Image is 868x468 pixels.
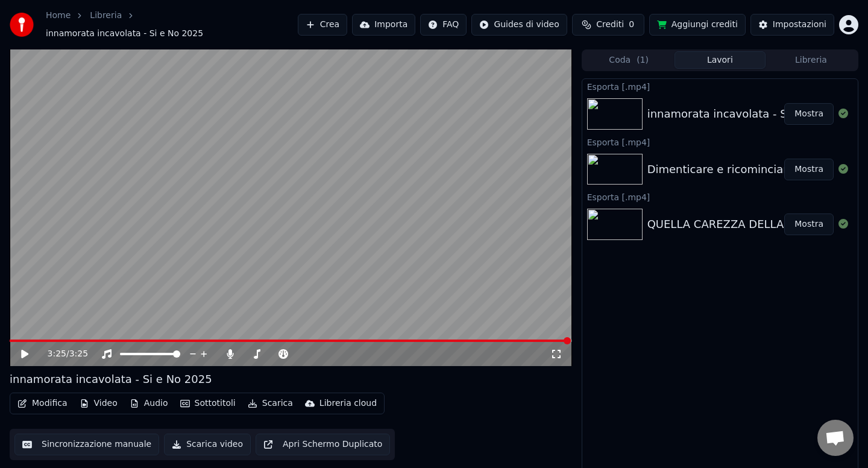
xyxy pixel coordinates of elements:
[13,395,72,412] button: Modifica
[125,395,173,412] button: Audio
[637,54,649,66] span: ( 1 )
[69,348,88,360] span: 3:25
[256,434,390,455] button: Apri Schermo Duplicato
[675,51,766,69] button: Lavori
[14,434,159,455] button: Sincronizzazione manuale
[649,14,746,36] button: Aggiungi crediti
[298,14,347,36] button: Crea
[784,159,834,180] button: Mostra
[647,106,850,122] div: innamorata incavolata - Si e No 2025
[784,103,834,125] button: Mostra
[582,79,858,93] div: Esporta [.mp4]
[629,19,634,31] span: 0
[572,14,644,36] button: Crediti0
[582,134,858,149] div: Esporta [.mp4]
[10,13,34,37] img: youka
[583,51,675,69] button: Coda
[175,395,241,412] button: Sottotitoli
[319,397,377,409] div: Libreria cloud
[784,213,834,235] button: Mostra
[243,395,298,412] button: Scarica
[46,10,298,40] nav: breadcrumb
[817,420,854,456] div: Aprire la chat
[48,348,66,360] span: 3:25
[596,19,624,31] span: Crediti
[647,161,794,178] div: Dimenticare e ricominciare
[46,10,71,22] a: Home
[471,14,567,36] button: Guides di video
[766,51,857,69] button: Libreria
[420,14,467,36] button: FAQ
[48,348,77,360] div: /
[75,395,122,412] button: Video
[164,434,251,455] button: Scarica video
[352,14,415,36] button: Importa
[46,28,203,40] span: innamorata incavolata - Si e No 2025
[773,19,826,31] div: Impostazioni
[750,14,834,36] button: Impostazioni
[10,371,212,388] div: innamorata incavolata - Si e No 2025
[90,10,122,22] a: Libreria
[582,189,858,204] div: Esporta [.mp4]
